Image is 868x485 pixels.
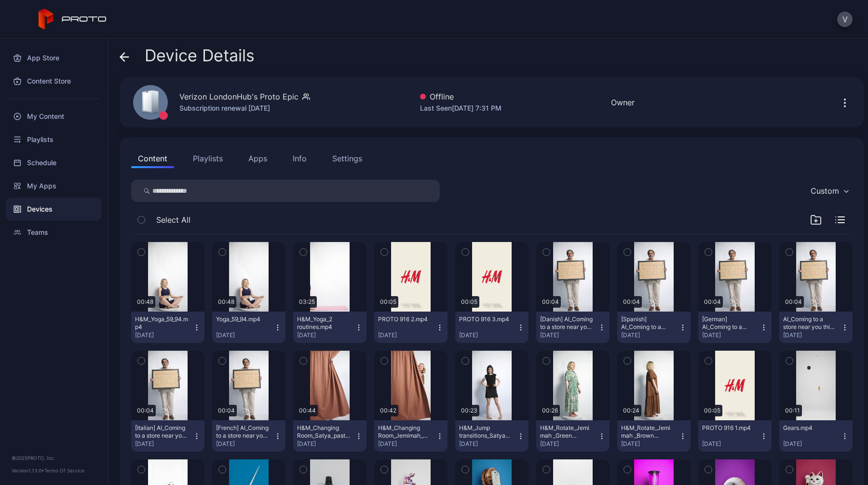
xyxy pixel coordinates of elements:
[131,149,174,168] button: Content
[6,46,102,70] a: App Store
[783,315,836,331] div: AI_Coming to a store near you this summer.mp4
[6,70,102,93] a: Content Store
[44,468,84,473] a: Terms Of Service
[135,424,188,440] div: [Italian] AI_Coming to a store near you this summer.mp4
[540,440,598,448] div: [DATE]
[702,440,760,448] div: [DATE]
[297,440,355,448] div: [DATE]
[297,424,350,440] div: H&M_Changing Room_Satya_past_present.mp4
[536,420,610,452] button: H&M_Rotate_Jemimah _Green Dress_300 speed.mp4[DATE]
[212,312,285,343] button: Yoga_59_94.mp4[DATE]
[621,424,674,440] div: H&M_Rotate_Jemimah _Brown Dress_300 speed.mp4
[6,128,102,151] a: Playlists
[293,420,366,452] button: H&M_Changing Room_Satya_past_present.mp4[DATE]
[617,312,691,343] button: [Spanish] AI_Coming to a store near you this summer.mp4[DATE]
[621,440,679,448] div: [DATE]
[459,315,512,323] div: PROTO 916 3.mp4
[617,420,691,452] button: H&M_Rotate_Jemimah _Brown Dress_300 speed.mp4[DATE]
[216,331,274,339] div: [DATE]
[378,424,431,440] div: H&M_Changing Room_Jemimah_Current collection.mp4
[702,331,760,339] div: [DATE]
[536,312,610,343] button: [Danish] AI_Coming to a store near you this summer.mp4[DATE]
[12,468,44,473] span: Version 1.13.0 •
[135,315,188,331] div: H&M_Yoga_59_94.mp4
[420,102,502,114] div: Last Seen [DATE] 7:31 PM
[12,454,96,462] div: © 2025 PROTO, Inc.
[455,312,529,343] button: PROTO 916 3.mp4[DATE]
[297,315,350,331] div: H&M_Yoga_2 routines.mp4
[420,91,502,102] div: Offline
[611,97,635,108] div: Owner
[131,312,204,343] button: H&M_Yoga_59_94.mp4[DATE]
[455,420,529,452] button: H&M_Jump transitions_Satya_past_present.mp4[DATE]
[621,331,679,339] div: [DATE]
[325,149,369,168] button: Settings
[779,312,853,343] button: AI_Coming to a store near you this summer.mp4[DATE]
[216,440,274,448] div: [DATE]
[242,149,274,168] button: Apps
[378,440,436,448] div: [DATE]
[374,312,448,343] button: PROTO 916 2.mp4[DATE]
[459,440,517,448] div: [DATE]
[131,420,204,452] button: [Italian] AI_Coming to a store near you this summer.mp4[DATE]
[135,440,193,448] div: [DATE]
[783,424,836,432] div: Gears.mp4
[297,331,355,339] div: [DATE]
[540,331,598,339] div: [DATE]
[779,420,853,452] button: Gears.mp4[DATE]
[459,424,512,440] div: H&M_Jump transitions_Satya_past_present.mp4
[293,312,366,343] button: H&M_Yoga_2 routines.mp4[DATE]
[332,153,362,164] div: Settings
[156,214,190,226] span: Select All
[806,180,853,202] button: Custom
[621,315,674,331] div: [Spanish] AI_Coming to a store near you this summer.mp4
[540,424,593,440] div: H&M_Rotate_Jemimah _Green Dress_300 speed.mp4
[216,424,269,440] div: [French] AI_Coming to a store near you this summer.mp4
[811,186,839,196] div: Custom
[6,105,102,128] a: My Content
[286,149,313,168] button: Info
[212,420,285,452] button: [French] AI_Coming to a store near you this summer.mp4[DATE]
[6,221,102,244] a: Teams
[837,12,853,27] button: V
[135,331,193,339] div: [DATE]
[698,420,772,452] button: PROTO 916 1.mp4[DATE]
[378,331,436,339] div: [DATE]
[216,315,269,323] div: Yoga_59_94.mp4
[6,198,102,221] a: Devices
[6,151,102,174] a: Schedule
[374,420,448,452] button: H&M_Changing Room_Jemimah_Current collection.mp4[DATE]
[145,46,255,65] span: Device Details
[783,440,841,448] div: [DATE]
[378,315,431,323] div: PROTO 916 2.mp4
[179,91,298,102] div: Verizon LondonHub's Proto Epic
[698,312,772,343] button: [German] AI_Coming to a store near you this summer.mp4[DATE]
[702,424,755,432] div: PROTO 916 1.mp4
[459,331,517,339] div: [DATE]
[6,174,102,198] a: My Apps
[540,315,593,331] div: [Danish] AI_Coming to a store near you this summer.mp4
[702,315,755,331] div: [German] AI_Coming to a store near you this summer.mp4
[179,102,310,114] div: Subscription renewal [DATE]
[783,331,841,339] div: [DATE]
[293,153,307,164] div: Info
[186,149,230,168] button: Playlists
